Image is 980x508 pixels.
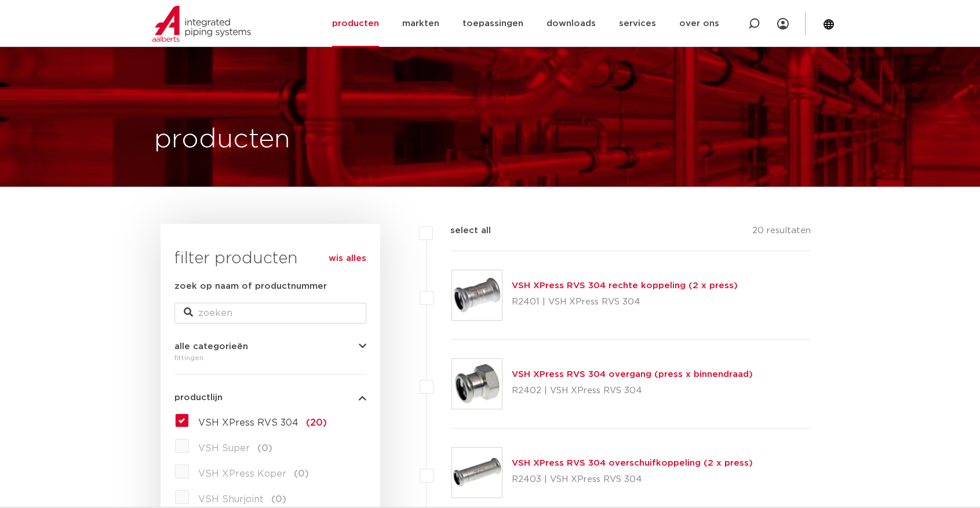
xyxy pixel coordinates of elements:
[512,382,753,400] p: R2402 | VSH XPress RVS 304
[512,293,738,311] p: R2401 | VSH XPress RVS 304
[174,393,223,402] span: productlijn
[271,495,286,504] span: (0)
[174,342,248,351] span: alle categorieën
[452,448,502,498] img: Thumbnail for VSH XPress RVS 304 overschuifkoppeling (2 x press)
[512,281,738,290] a: VSH XPress RVS 304 rechte koppeling (2 x press)
[174,342,366,351] button: alle categorieën
[329,252,366,266] a: wis alles
[257,444,272,453] span: (0)
[198,469,286,478] span: VSH XPress Koper
[154,121,290,158] h1: producten
[512,459,753,467] a: VSH XPress RVS 304 overschuifkoppeling (2 x press)
[306,418,327,427] span: (20)
[174,247,366,270] h3: filter producten
[174,280,327,293] label: zoek op naam of productnummer
[174,303,366,324] input: zoeken
[198,495,264,504] span: VSH Shurjoint
[294,469,309,478] span: (0)
[752,224,811,242] p: 20 resultaten
[512,470,753,489] p: R2403 | VSH XPress RVS 304
[198,418,298,427] span: VSH XPress RVS 304
[433,224,491,238] label: select all
[174,351,366,365] div: fittingen
[174,393,366,402] button: productlijn
[512,370,753,379] a: VSH XPress RVS 304 overgang (press x binnendraad)
[198,444,250,453] span: VSH Super
[452,359,502,409] img: Thumbnail for VSH XPress RVS 304 overgang (press x binnendraad)
[452,270,502,320] img: Thumbnail for VSH XPress RVS 304 rechte koppeling (2 x press)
